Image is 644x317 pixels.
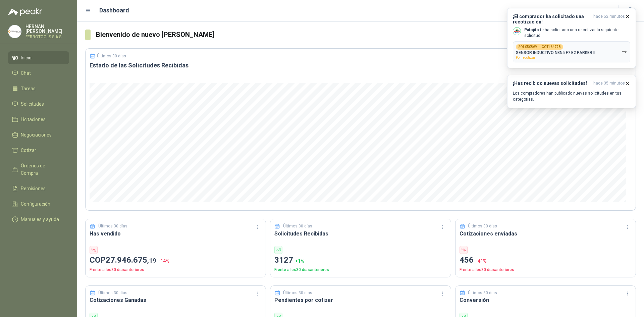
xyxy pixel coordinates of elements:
[158,258,169,264] span: -14 %
[21,200,50,208] span: Configuración
[468,223,497,229] p: Últimos 30 días
[274,254,446,267] p: 3127
[21,185,46,192] span: Remisiones
[90,229,262,238] h3: Has vendido
[513,81,591,86] h3: ¡Has recibido nuevas solicitudes!
[147,257,156,264] span: ,19
[507,8,636,68] button: ¡El comprador ha solicitado una recotización!hace 52 minutos Company LogoPatojito te ha solicitad...
[8,198,69,210] a: Configuración
[98,223,127,229] p: Últimos 30 días
[513,90,630,102] p: Los compradores han publicado nuevas solicitudes en tus categorías.
[21,116,46,123] span: Licitaciones
[593,14,625,24] span: hace 52 minutos
[21,69,31,77] span: Chat
[8,51,69,64] a: Inicio
[507,75,636,108] button: ¡Has recibido nuevas solicitudes!hace 35 minutos Los compradores han publicado nuevas solicitudes...
[21,131,52,139] span: Negociaciones
[21,216,59,223] span: Manuales y ayuda
[283,290,312,296] p: Últimos 30 días
[274,267,446,273] p: Frente a los 30 días anteriores
[97,54,126,58] p: Últimos 30 días
[99,6,129,15] h1: Dashboard
[8,213,69,226] a: Manuales y ayuda
[468,290,497,296] p: Últimos 30 días
[8,67,69,80] a: Chat
[593,81,625,86] span: hace 35 minutos
[8,182,69,195] a: Remisiones
[21,162,63,177] span: Órdenes de Compra
[96,30,636,40] h3: Bienvenido de nuevo [PERSON_NAME]
[460,296,632,304] h3: Conversión
[8,128,69,141] a: Negociaciones
[25,35,69,39] p: FERROTOOLS S.A.S.
[90,296,262,304] h3: Cotizaciones Ganadas
[476,258,487,264] span: -41 %
[98,290,127,296] p: Últimos 30 días
[25,24,69,34] p: HERNAN [PERSON_NAME]
[21,147,36,154] span: Cotizar
[513,14,591,24] h3: ¡El comprador ha solicitado una recotización!
[8,113,69,126] a: Licitaciones
[21,100,44,108] span: Solicitudes
[524,28,539,32] b: Patojito
[8,98,69,110] a: Solicitudes
[283,223,312,229] p: Últimos 30 días
[274,296,446,304] h3: Pendientes por cotizar
[274,229,446,238] h3: Solicitudes Recibidas
[8,144,69,157] a: Cotizar
[524,27,630,39] p: te ha solicitado una re-cotizar la siguiente solicitud.
[8,8,42,16] img: Logo peakr
[516,44,563,50] div: SOL050869 →
[513,28,521,35] img: Company Logo
[106,255,156,265] span: 27.946.675
[295,258,304,264] span: + 1 %
[90,61,632,69] h3: Estado de las Solicitudes Recibidas
[516,56,535,59] span: Por recotizar
[8,159,69,179] a: Órdenes de Compra
[460,229,632,238] h3: Cotizaciones enviadas
[21,85,36,92] span: Tareas
[8,82,69,95] a: Tareas
[542,45,560,49] b: COT164798
[460,254,632,267] p: 456
[513,41,630,62] button: SOL050869→COT164798SENSOR INDUCTIVO NBN5 F7 E2 PARKER IIPor recotizar
[21,54,32,61] span: Inicio
[8,25,21,38] img: Company Logo
[90,254,262,267] p: COP
[460,267,632,273] p: Frente a los 30 días anteriores
[516,50,595,55] p: SENSOR INDUCTIVO NBN5 F7 E2 PARKER II
[90,267,262,273] p: Frente a los 30 días anteriores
